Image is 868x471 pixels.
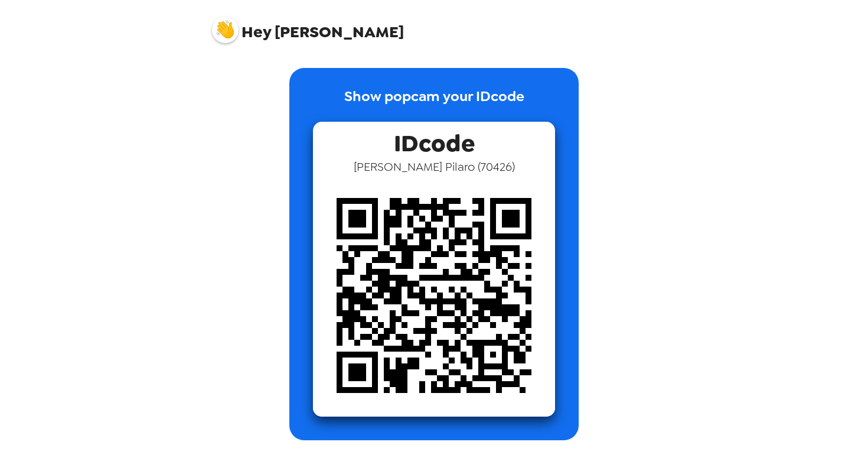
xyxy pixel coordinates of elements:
p: Show popcam your IDcode [344,86,524,122]
span: IDcode [394,122,475,159]
span: Hey [242,21,271,43]
span: [PERSON_NAME] Pilaro ( 70426 ) [354,159,515,174]
span: [PERSON_NAME] [212,11,404,40]
img: profile pic [212,17,239,43]
img: qr code [313,174,555,417]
